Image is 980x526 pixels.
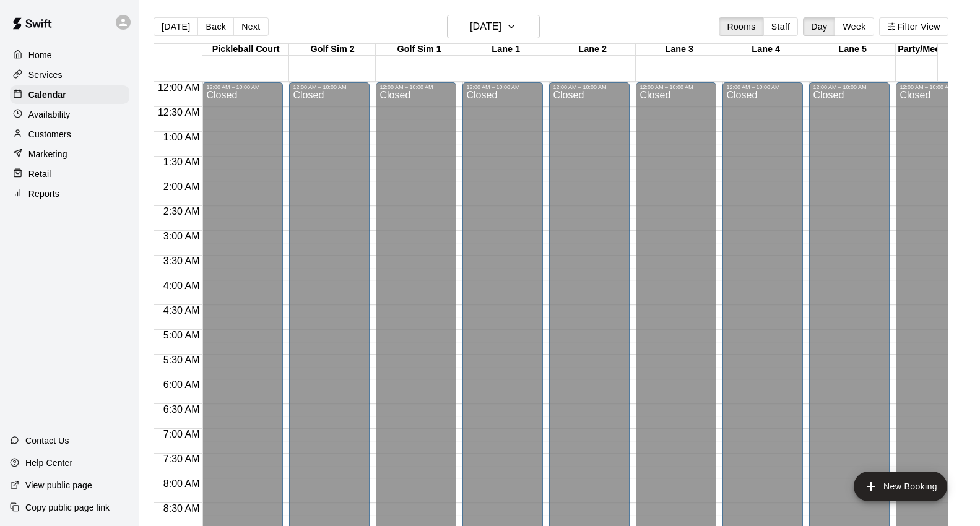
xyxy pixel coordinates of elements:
span: 2:00 AM [160,181,203,192]
span: 12:00 AM [155,82,203,93]
div: Lane 4 [722,44,809,56]
span: 1:30 AM [160,157,203,167]
p: Services [28,69,63,81]
div: 12:00 AM – 10:00 AM [293,84,366,90]
div: 12:00 AM – 10:00 AM [466,84,539,90]
a: Home [10,46,129,64]
span: 7:00 AM [160,429,203,439]
span: 3:30 AM [160,256,203,266]
h6: [DATE] [470,18,501,35]
button: Staff [763,17,799,36]
div: 12:00 AM – 10:00 AM [553,84,626,90]
span: 4:30 AM [160,305,203,316]
div: 12:00 AM – 10:00 AM [379,84,453,90]
button: Rooms [719,17,763,36]
div: Lane 2 [549,44,636,56]
div: Lane 1 [462,44,549,56]
button: Next [233,17,268,36]
a: Retail [10,165,129,183]
div: 12:00 AM – 10:00 AM [640,84,713,90]
span: 2:30 AM [160,206,203,217]
p: Marketing [28,148,67,160]
span: 5:00 AM [160,330,203,340]
div: Golf Sim 1 [376,44,462,56]
span: 6:30 AM [160,404,203,415]
div: Lane 5 [809,44,896,56]
p: Home [28,49,52,61]
button: [DATE] [154,17,198,36]
p: View public page [25,479,92,491]
p: Calendar [28,88,66,101]
span: 12:30 AM [155,107,203,118]
p: Copy public page link [25,501,110,514]
div: Golf Sim 2 [289,44,376,56]
div: 12:00 AM – 10:00 AM [813,84,886,90]
button: [DATE] [447,15,540,38]
div: 12:00 AM – 10:00 AM [900,84,973,90]
span: 1:00 AM [160,132,203,142]
p: Reports [28,188,59,200]
button: add [854,472,947,501]
a: Reports [10,184,129,203]
p: Customers [28,128,71,140]
a: Calendar [10,85,129,104]
span: 3:00 AM [160,231,203,241]
span: 8:00 AM [160,478,203,489]
button: Day [803,17,835,36]
span: 8:30 AM [160,503,203,514]
button: Back [197,17,234,36]
div: Pickleball Court [202,44,289,56]
button: Week [835,17,874,36]
p: Availability [28,108,71,121]
span: 7:30 AM [160,454,203,464]
p: Retail [28,168,51,180]
div: 12:00 AM – 10:00 AM [206,84,279,90]
span: 6:00 AM [160,379,203,390]
a: Marketing [10,145,129,163]
span: 4:00 AM [160,280,203,291]
a: Services [10,66,129,84]
div: Lane 3 [636,44,722,56]
p: Contact Us [25,434,69,447]
p: Help Center [25,457,72,469]
div: 12:00 AM – 10:00 AM [726,84,799,90]
a: Customers [10,125,129,144]
button: Filter View [879,17,948,36]
a: Availability [10,105,129,124]
span: 5:30 AM [160,355,203,365]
